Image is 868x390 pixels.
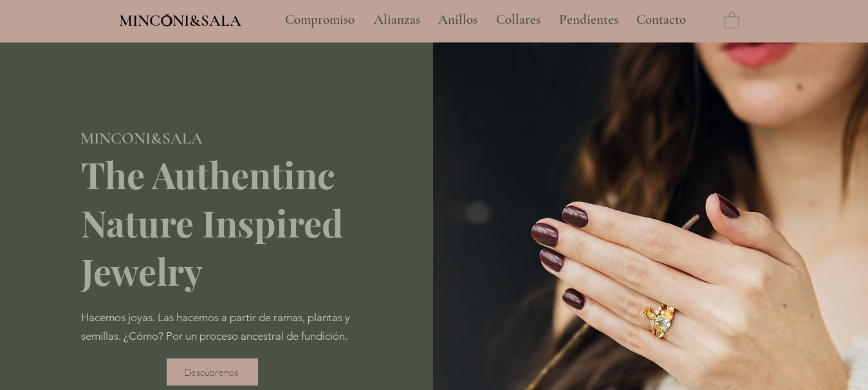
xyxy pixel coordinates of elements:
[275,4,364,36] a: Compromiso
[553,4,625,36] p: Pendientes
[80,129,203,148] span: MINCONI&SALA
[367,4,427,36] p: Alianzas
[490,4,547,36] p: Collares
[184,366,238,378] span: Descúbrenos
[250,4,721,36] nav: Sitio
[630,4,692,36] p: Contacto
[429,4,486,36] a: Anillos
[81,311,350,342] span: Hacemos joyas. Las hacemos a partir de ramas, plantas y semillas. ¿Cómo? Por un proceso ancestral...
[549,4,627,36] a: Pendientes
[167,358,258,385] a: Descúbrenos
[119,8,241,30] a: MINCONI&SALA
[162,14,172,26] img: Minconi Sala
[279,4,361,36] p: Compromiso
[119,11,241,30] span: MINCONI&SALA
[364,4,429,36] a: Alianzas
[80,126,203,147] a: MINCONI&SALA
[627,4,696,36] a: Contacto
[486,4,549,36] a: Collares
[81,150,343,295] span: The Authentinc Nature Inspired Jewelry
[432,4,484,36] p: Anillos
